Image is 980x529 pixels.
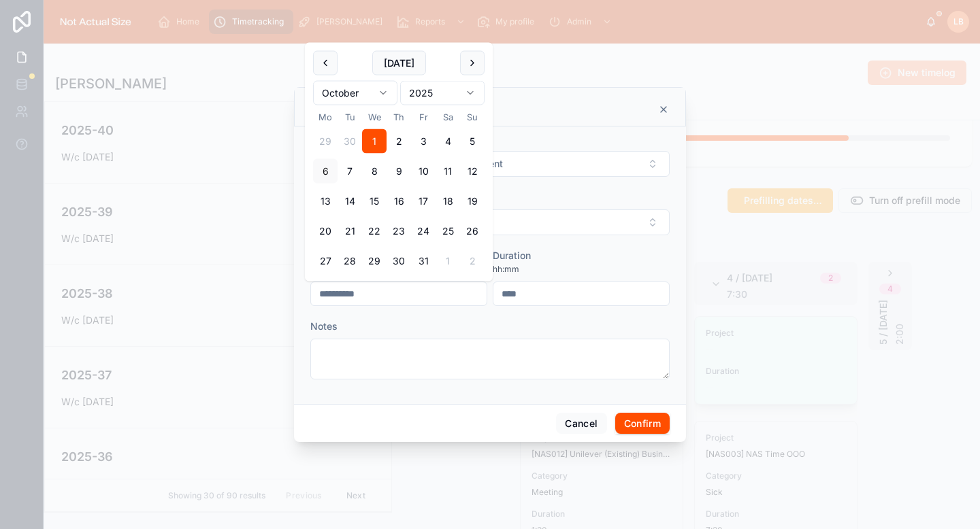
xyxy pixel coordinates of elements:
[493,250,531,261] span: Duration
[460,111,485,124] th: Sunday
[556,413,606,434] button: Cancel
[372,51,426,75] button: [DATE]
[338,219,362,243] button: Tuesday, 21 October 2025
[362,129,387,154] button: Wednesday, 1 October 2025, selected
[362,111,387,124] th: Wednesday
[436,189,460,214] button: Saturday, 18 October 2025
[460,219,485,243] button: Sunday, 26 October 2025
[460,159,485,184] button: Sunday, 12 October 2025
[387,159,411,184] button: Thursday, 9 October 2025
[362,249,387,273] button: Wednesday, 29 October 2025
[362,159,387,184] button: Wednesday, 8 October 2025
[436,129,460,154] button: Saturday, 4 October 2025
[362,189,387,214] button: Wednesday, 15 October 2025
[310,320,338,332] span: Notes
[338,159,362,184] button: Tuesday, 7 October 2025
[460,189,485,214] button: Sunday, 19 October 2025
[338,129,362,154] button: Tuesday, 30 September 2025
[313,159,338,184] button: Today, Monday, 6 October 2025
[411,249,436,273] button: Friday, 31 October 2025
[387,249,411,273] button: Thursday, 30 October 2025
[460,129,485,154] button: Sunday, 5 October 2025
[411,189,436,214] button: Friday, 17 October 2025
[436,219,460,243] button: Saturday, 25 October 2025
[313,249,338,273] button: Monday, 27 October 2025
[338,249,362,273] button: Tuesday, 28 October 2025
[411,129,436,154] button: Friday, 3 October 2025
[387,219,411,243] button: Thursday, 23 October 2025
[313,111,485,273] table: October 2025
[436,249,460,273] button: Saturday, 1 November 2025
[493,264,519,275] span: hh:mm
[615,413,670,434] button: Confirm
[313,189,338,214] button: Monday, 13 October 2025
[387,129,411,154] button: Thursday, 2 October 2025
[338,189,362,214] button: Tuesday, 14 October 2025
[387,111,411,124] th: Thursday
[411,219,436,243] button: Friday, 24 October 2025
[460,249,485,273] button: Sunday, 2 November 2025
[313,111,338,124] th: Monday
[313,129,338,154] button: Monday, 29 September 2025
[338,111,362,124] th: Tuesday
[387,189,411,214] button: Thursday, 16 October 2025
[411,111,436,124] th: Friday
[313,219,338,243] button: Monday, 20 October 2025
[436,111,460,124] th: Saturday
[362,219,387,243] button: Wednesday, 22 October 2025
[436,159,460,184] button: Saturday, 11 October 2025
[411,159,436,184] button: Friday, 10 October 2025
